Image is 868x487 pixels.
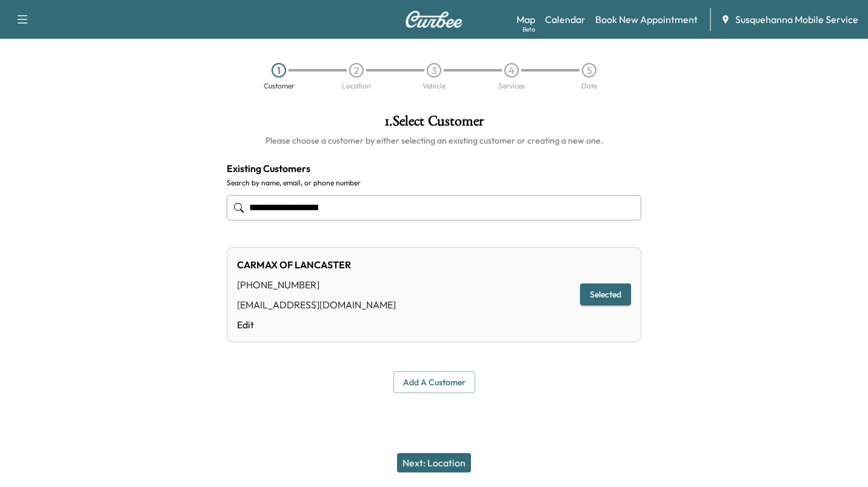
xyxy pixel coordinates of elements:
[422,82,446,90] div: Vehicle
[227,178,641,188] label: Search by name, email, or phone number
[582,63,596,78] div: 5
[427,63,441,78] div: 3
[349,63,364,78] div: 2
[237,317,396,332] a: Edit
[272,63,286,78] div: 1
[545,12,586,27] a: Calendar
[522,25,535,34] div: Beta
[504,63,519,78] div: 4
[237,277,396,292] div: [PHONE_NUMBER]
[237,257,396,272] div: CARMAX OF LANCASTER
[498,82,525,90] div: Services
[580,283,631,306] button: Selected
[595,12,698,27] a: Book New Appointment
[393,371,475,394] button: Add a customer
[237,297,396,312] div: [EMAIL_ADDRESS][DOMAIN_NAME]
[516,12,535,27] a: MapBeta
[342,82,371,90] div: Location
[227,114,641,134] h1: 1 . Select Customer
[581,82,597,90] div: Date
[264,82,295,90] div: Customer
[227,134,641,147] h6: Please choose a customer by either selecting an existing customer or creating a new one.
[397,453,471,472] button: Next: Location
[405,11,463,28] img: Curbee Logo
[735,12,858,27] span: Susquehanna Mobile Service
[227,161,641,176] h4: Existing Customers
